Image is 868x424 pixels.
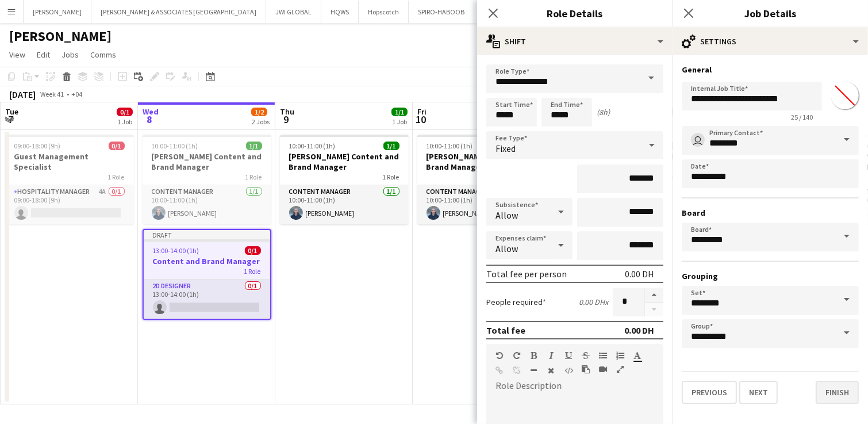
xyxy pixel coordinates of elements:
[645,288,663,303] button: Increase
[71,90,82,98] div: +04
[391,108,408,116] span: 1/1
[477,6,673,21] h3: Role Details
[599,351,607,360] button: Unordered List
[624,324,654,336] div: 0.00 DH
[280,106,294,117] span: Thu
[144,256,270,266] h3: Content and Brand Manager
[409,1,474,23] button: SPIRO-HABOOB
[24,1,91,23] button: [PERSON_NAME]
[153,246,199,255] span: 13:00-14:00 (1h)
[278,113,294,126] span: 9
[673,28,868,55] div: Settings
[682,271,859,281] h3: Grouping
[599,365,607,374] button: Insert video
[244,267,261,276] span: 1 Role
[486,324,525,336] div: Total fee
[246,142,262,150] span: 1/1
[280,185,409,224] app-card-role: Content Manager1/110:00-11:00 (1h)[PERSON_NAME]
[144,230,270,239] div: Draft
[141,113,159,126] span: 8
[739,381,778,404] button: Next
[633,351,642,360] button: Text Color
[383,142,400,150] span: 1/1
[477,28,673,55] div: Shift
[582,365,590,374] button: Paste as plain text
[416,113,427,126] span: 10
[37,49,50,60] span: Edit
[280,151,409,172] h3: [PERSON_NAME] Content and Brand Manager
[417,151,546,172] h3: [PERSON_NAME] Content and Brand Manager
[816,381,859,404] button: Finish
[5,135,134,224] app-job-card: 09:00-18:00 (9h)0/1Guest Management Specialist1 RoleHospitality Manager4A0/109:00-18:00 (9h)
[564,366,573,375] button: HTML Code
[14,142,61,150] span: 09:00-18:00 (9h)
[359,1,409,23] button: Hopscotch
[5,151,134,172] h3: Guest Management Specialist
[474,1,544,23] button: [PERSON_NAME]
[392,117,407,126] div: 1 Job
[597,107,610,117] div: (8h)
[383,173,400,181] span: 1 Role
[143,106,159,117] span: Wed
[625,268,654,280] div: 0.00 DH
[245,246,261,255] span: 0/1
[9,89,36,100] div: [DATE]
[616,351,624,360] button: Ordered List
[673,6,868,21] h3: Job Details
[143,151,271,172] h3: [PERSON_NAME] Content and Brand Manager
[57,47,83,62] a: Jobs
[321,1,359,23] button: HQWS
[117,117,132,126] div: 1 Job
[3,113,18,126] span: 7
[417,185,546,224] app-card-role: Content Manager1/110:00-11:00 (1h)[PERSON_NAME]
[582,351,590,360] button: Strikethrough
[280,135,409,224] app-job-card: 10:00-11:00 (1h)1/1[PERSON_NAME] Content and Brand Manager1 RoleContent Manager1/110:00-11:00 (1h...
[62,49,79,60] span: Jobs
[9,49,25,60] span: View
[616,365,624,374] button: Fullscreen
[266,1,321,23] button: JWI GLOBAL
[417,106,427,117] span: Fri
[564,351,573,360] button: Underline
[579,297,608,307] div: 0.00 DH x
[86,47,121,62] a: Comms
[496,209,518,221] span: Allow
[117,108,133,116] span: 0/1
[144,280,270,319] app-card-role: 2D Designer0/113:00-14:00 (1h)
[5,185,134,224] app-card-role: Hospitality Manager4A0/109:00-18:00 (9h)
[91,1,266,23] button: [PERSON_NAME] & ASSOCIATES [GEOGRAPHIC_DATA]
[530,366,538,375] button: Horizontal Line
[251,108,267,116] span: 1/2
[108,173,125,181] span: 1 Role
[513,351,521,360] button: Redo
[682,64,859,75] h3: General
[5,47,30,62] a: View
[496,351,504,360] button: Undo
[143,229,271,320] app-job-card: Draft13:00-14:00 (1h)0/1Content and Brand Manager1 Role2D Designer0/113:00-14:00 (1h)
[109,142,125,150] span: 0/1
[9,28,112,45] h1: [PERSON_NAME]
[417,135,546,224] app-job-card: 10:00-11:00 (1h)1/1[PERSON_NAME] Content and Brand Manager1 RoleContent Manager1/110:00-11:00 (1h...
[547,351,555,360] button: Italic
[782,113,822,121] span: 25 / 140
[38,90,67,98] span: Week 41
[496,243,518,254] span: Allow
[682,381,737,404] button: Previous
[547,366,555,375] button: Clear Formatting
[143,135,271,224] app-job-card: 10:00-11:00 (1h)1/1[PERSON_NAME] Content and Brand Manager1 RoleContent Manager1/110:00-11:00 (1h...
[245,173,262,181] span: 1 Role
[152,142,198,150] span: 10:00-11:00 (1h)
[143,185,271,224] app-card-role: Content Manager1/110:00-11:00 (1h)[PERSON_NAME]
[32,47,55,62] a: Edit
[530,351,538,360] button: Bold
[427,142,473,150] span: 10:00-11:00 (1h)
[289,142,336,150] span: 10:00-11:00 (1h)
[496,143,516,154] span: Fixed
[682,208,859,218] h3: Board
[90,49,116,60] span: Comms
